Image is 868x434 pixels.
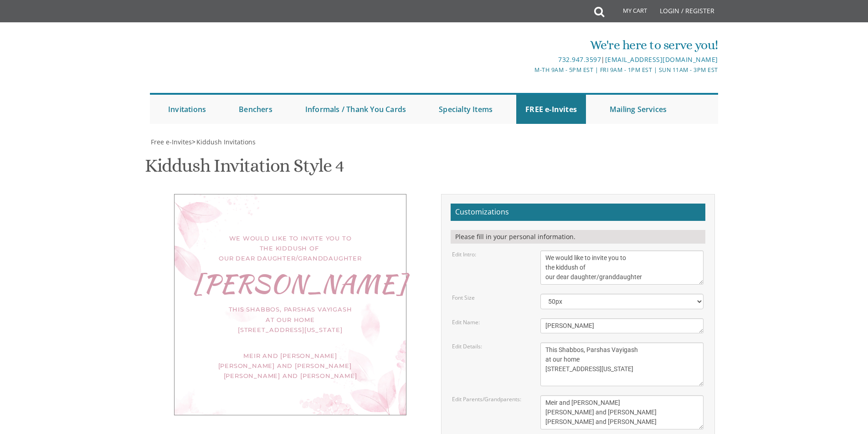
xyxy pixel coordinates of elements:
[452,395,521,403] label: Edit Parents/Grandparents:
[230,95,282,124] a: Benchers
[452,250,476,258] label: Edit Intro:
[151,138,192,146] span: Free e-Invites
[452,318,480,326] label: Edit Name:
[452,342,482,350] label: Edit Details:
[195,138,256,146] a: Kiddush Invitations
[193,304,388,334] div: This Shabbos, Parshas Vayigash at our home [STREET_ADDRESS][US_STATE]
[340,54,718,65] div: |
[340,65,718,75] div: M-Th 9am - 5pm EST | Fri 9am - 1pm EST | Sun 11am - 3pm EST
[540,395,704,429] textarea: Meir and [PERSON_NAME] [PERSON_NAME] and [PERSON_NAME] [PERSON_NAME] and [PERSON_NAME]
[150,138,192,146] a: Free e-Invites
[340,36,718,54] div: We're here to serve you!
[451,204,705,221] h2: Customizations
[193,351,388,381] div: Meir and [PERSON_NAME] [PERSON_NAME] and [PERSON_NAME] [PERSON_NAME] and [PERSON_NAME]
[296,95,415,124] a: Informals / Thank You Cards
[192,138,256,146] span: >
[193,233,388,263] div: We would like to invite you to the kiddush of our dear daughter/granddaughter
[558,55,601,64] a: 732.947.3597
[430,95,502,124] a: Specialty Items
[451,230,705,244] div: Please fill in your personal information.
[540,318,704,333] textarea: [PERSON_NAME]
[540,250,704,285] textarea: We would like to invite you to the kiddush of our dear daughter/granddaughter
[605,55,718,64] a: [EMAIL_ADDRESS][DOMAIN_NAME]
[193,278,388,288] div: [PERSON_NAME]
[516,95,586,124] a: FREE e-Invites
[452,294,475,301] label: Font Size
[196,138,256,146] span: Kiddush Invitations
[159,95,215,124] a: Invitations
[540,342,704,386] textarea: This Shabbos, Parshas Vayigash at our home [STREET_ADDRESS][US_STATE]
[145,156,344,183] h1: Kiddush Invitation Style 4
[601,95,676,124] a: Mailing Services
[603,1,653,24] a: My Cart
